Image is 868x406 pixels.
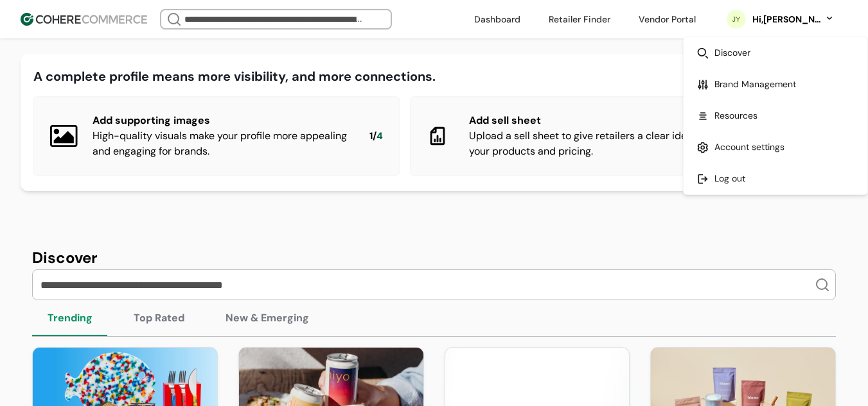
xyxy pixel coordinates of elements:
[21,13,147,26] img: Cohere Logo
[376,129,383,144] span: 4
[469,113,723,128] div: Add sell sheet
[369,129,373,144] span: 1
[32,300,108,336] button: Trending
[373,129,376,144] span: /
[118,300,200,336] button: Top Rated
[93,113,349,128] div: Add supporting images
[32,246,836,269] h1: Discover
[33,67,436,86] div: A complete profile means more visibility, and more connections.
[469,128,723,159] div: Upload a sell sheet to give retailers a clear idea of your products and pricing.
[210,300,324,336] button: New & Emerging
[751,13,835,26] button: Hi,[PERSON_NAME]
[93,128,349,159] div: High-quality visuals make your profile more appealing and engaging for brands.
[751,13,822,26] div: Hi, [PERSON_NAME]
